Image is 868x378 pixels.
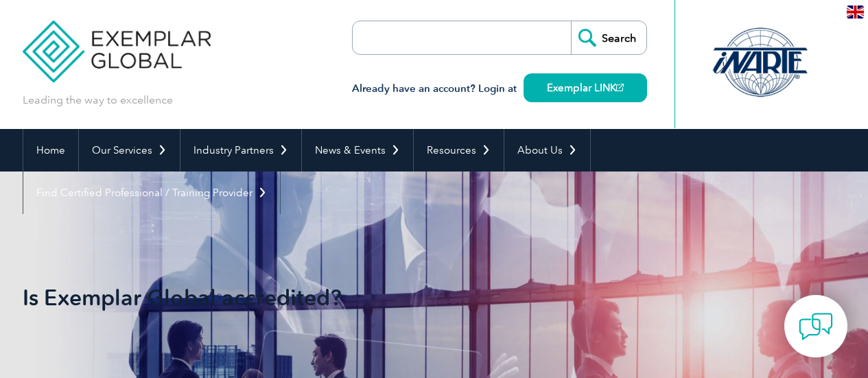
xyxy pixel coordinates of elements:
[180,129,301,172] a: Industry Partners
[616,84,624,91] img: open_square.png
[23,284,550,311] h1: Is Exemplar Global accredited?
[504,129,590,172] a: About Us
[571,21,646,54] input: Search
[302,129,413,172] a: News & Events
[352,80,647,97] h3: Already have an account? Login at
[799,309,833,344] img: contact-chat.png
[524,73,647,102] a: Exemplar LINK
[23,172,280,214] a: Find Certified Professional / Training Provider
[847,5,864,19] img: en
[79,129,180,172] a: Our Services
[23,129,78,172] a: Home
[23,93,173,108] p: Leading the way to excellence
[414,129,504,172] a: Resources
